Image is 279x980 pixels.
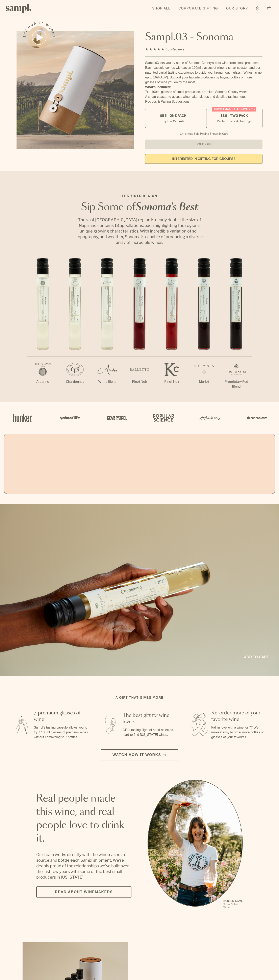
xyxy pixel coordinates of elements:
[10,409,35,426] img: Artboard_1_c8cd28af-0030-4af1-819c-248e302c7f06_x450.png
[198,409,222,426] img: Artboard_3_0b291449-6e8c-4d07-b2c2-3f3601a19cd1_x450.png
[36,852,131,880] p: Our team works directly with the winemakers to source and bottle each Sampl shipment. We’re deepl...
[162,119,184,123] small: Try the Capsule
[212,107,256,112] div: Christmas SALE! Save 20%
[151,409,175,426] img: Artboard_4_28b4d326-c26e-48f9-9c80-911f17d6414e_x450.png
[166,47,172,51] span: 136
[148,780,243,910] div: slide 1
[36,886,131,898] a: Read about Winemakers
[160,114,187,118] span: $55 - One Pack
[188,379,220,384] p: Merlot
[116,695,164,700] h2: A gift that gives more
[145,94,262,99] li: A smart coaster to access winemaker videos and detailed tasting notes.
[123,712,177,725] h3: The best gift for wine lovers
[91,379,123,384] p: White Blend
[176,4,220,13] a: Corporate Gifting
[223,899,243,909] p: [PERSON_NAME] Sutro, Sutro Wines
[27,258,59,397] li: 1 / 7
[75,217,204,245] p: The vast [GEOGRAPHIC_DATA] region is nearly double the size of Napa and contains 18 appellations,...
[178,132,230,136] li: Christmas Sale Pricing Shown In Cart
[220,379,252,389] p: Proprietary Red Blend
[188,258,220,397] li: 6 / 7
[217,119,252,123] small: Perfect For 2-4 Tastings
[220,258,252,402] li: 7 / 7
[34,710,89,723] h3: 7 premium glasses of wine
[148,780,243,910] ul: carousel
[123,258,156,397] li: 4 / 7
[244,409,269,426] img: Artboard_7_5b34974b-f019-449e-91fb-745f8d0877ee_x450.png
[145,31,262,43] h1: Sampl.03 - Sonoma
[75,194,204,198] p: Featured Region
[6,4,31,13] img: Sampl logo
[59,258,91,397] li: 2 / 7
[221,114,248,118] span: $88 - Two Pack
[57,409,81,426] img: Artboard_6_04f9a106-072f-468a-bdd7-f11783b05722_x450.png
[145,85,171,89] strong: What’s Included:
[104,409,128,426] img: Artboard_5_7fdae55a-36fd-43f7-8bfd-f74a06a2878e_x450.png
[150,4,172,13] a: Shop All
[224,4,250,13] a: Our Story
[145,90,262,94] li: 7x - 100ml glasses of small production, premium Sonoma County wines
[145,140,262,149] button: Sold Out
[34,725,89,740] p: Sampl's tasting capsule allows you to try 7 100ml glasses of premium wines without committing to ...
[36,792,131,845] h2: Real people made this wine, and real people love to drink it.
[211,710,266,723] h3: Re-order more of your favorite wine
[75,202,204,212] h2: Sip Some of
[211,725,266,740] p: Fall in love with a wine, or 7? We make it easy to order more bottles or glasses of your favorites.
[145,154,262,164] a: interested in gifting for groups?
[156,258,188,397] li: 5 / 7
[17,31,134,149] img: Sampl.03 - Sonoma
[145,60,262,85] div: Sampl.03 lets you try some of Sonoma County's best wine from small producers. Each capsule comes ...
[145,99,262,104] li: Recipes & Pairing Suggestions
[156,379,188,384] p: Pinot Noir
[91,258,123,397] li: 3 / 7
[145,47,184,52] div: 136Reviews
[28,26,50,49] button: See how it works
[27,379,59,384] p: Albarino
[135,202,198,212] em: Sonoma's Best
[172,47,184,51] span: Reviews
[123,379,156,384] p: Pinot Noir
[59,379,91,384] p: Chardonnay
[101,749,178,760] button: Watch how it works
[123,728,177,737] p: Gift a tasting flight of hand-selected, hard-to-find [US_STATE] wines.
[244,654,273,660] a: Add to cart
